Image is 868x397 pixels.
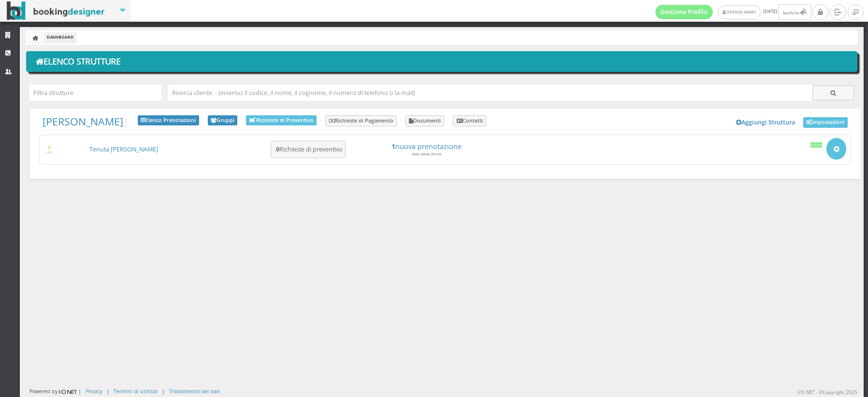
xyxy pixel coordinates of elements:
a: Contatti [453,115,486,127]
div: | [106,387,109,395]
h4: nuova prenotazione [353,142,501,151]
span: [DATE] [655,4,813,20]
div: Attiva [810,142,823,147]
img: ionet_small_logo.png [58,388,78,396]
a: Aggiungi Struttura [731,115,801,130]
a: Impostazioni [803,117,848,128]
div: | [162,387,165,395]
div: Powered by | [29,387,81,396]
img: BookingDesigner.com [7,1,105,20]
button: 0Richieste di preventivo [271,141,346,159]
a: Tenuta [PERSON_NAME] [89,145,158,153]
a: Elenco Prenotazioni [138,115,199,126]
a: [PERSON_NAME] [718,5,761,19]
a: Gruppi [208,115,238,126]
small: nelle ultime 24 ore [412,152,441,156]
a: Termini di utilizzo [114,387,158,395]
a: Trattamento dei dati [169,387,220,395]
button: Notifiche [778,4,811,20]
strong: 1 [391,142,395,151]
b: 0 [276,145,279,153]
span: | [43,115,129,128]
h5: Richieste di preventivo [273,146,343,153]
a: 1nuova prenotazione [353,142,501,151]
h1: Elenco Strutture [33,54,851,70]
a: Gestione Profilo [655,5,713,19]
a: Documenti [405,115,445,127]
a: Privacy [86,387,102,395]
input: Ricerca cliente - (inserisci il codice, il nome, il cognome, il numero di telefono o la mail) [168,85,812,101]
a: [PERSON_NAME] [43,114,123,128]
img: c17ce5f8a98d11e9805da647fc135771_max100.png [44,146,55,154]
a: Richieste di Pagamento [325,115,397,127]
input: Filtra strutture [29,85,161,101]
a: Richieste di Preventivo [246,115,317,125]
li: Dashboard [44,32,76,43]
